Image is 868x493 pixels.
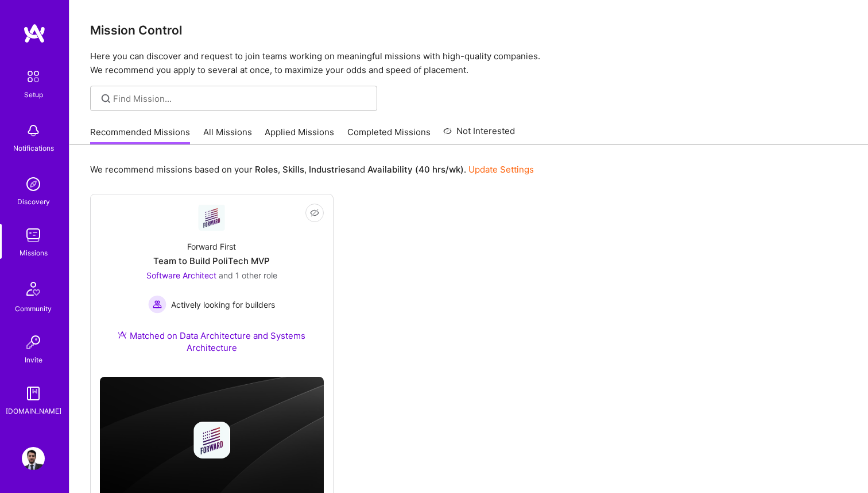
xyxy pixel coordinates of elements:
img: discovery [22,173,45,196]
p: Here you can discover and request to join teams working on meaningful missions with high-quality ... [90,49,847,77]
img: Company Logo [198,204,226,231]
img: User Avatar [22,447,45,470]
a: Update Settings [468,164,534,175]
i: icon EyeClosed [310,208,319,217]
div: Missions [20,247,48,259]
p: We recommend missions based on your , , and . [90,163,534,175]
span: and 1 other role [219,270,277,280]
div: Invite [25,354,42,366]
span: Software Architect [146,270,216,280]
img: guide book [22,382,45,405]
div: Forward First [187,240,236,253]
img: Company logo [193,422,230,458]
a: All Missions [203,126,252,145]
a: Not Interested [443,124,515,145]
div: Notifications [13,142,54,154]
b: Roles [255,164,278,175]
div: Community [15,303,52,315]
b: Availability (40 hrs/wk) [367,164,464,175]
a: Recommended Missions [90,126,190,145]
img: Invite [22,331,45,354]
div: Team to Build PoliTech MVP [153,255,270,267]
img: bell [22,119,45,142]
img: teamwork [22,224,45,247]
input: Find Mission... [113,93,369,105]
img: logo [23,23,46,44]
h3: Mission Control [90,23,847,37]
b: Skills [282,164,304,175]
i: icon SearchGrey [99,92,113,105]
img: setup [21,64,45,89]
img: Community [20,275,47,303]
span: Actively looking for builders [171,299,275,311]
a: User Avatar [19,447,48,470]
div: Discovery [17,196,50,208]
img: Actively looking for builders [148,295,166,314]
div: [DOMAIN_NAME] [6,405,61,417]
b: Industries [309,164,350,175]
div: Setup [24,89,43,101]
div: Matched on Data Architecture and Systems Architecture [100,330,324,354]
a: Completed Missions [347,126,431,145]
a: Company LogoForward FirstTeam to Build PoliTech MVPSoftware Architect and 1 other roleActively lo... [100,204,324,368]
img: Ateam Purple Icon [118,330,127,339]
a: Applied Missions [265,126,334,145]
